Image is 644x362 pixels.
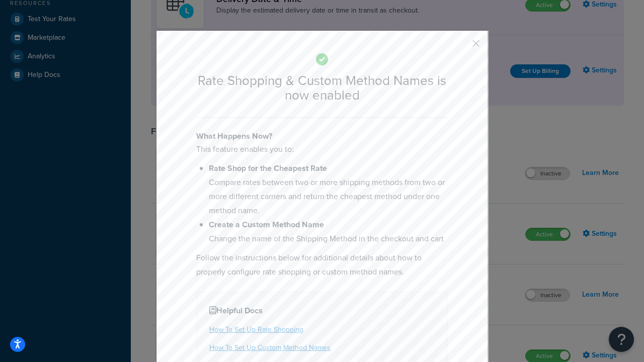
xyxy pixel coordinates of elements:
b: Rate Shop for the Cheapest Rate [209,162,327,174]
h4: What Happens Now? [196,130,448,142]
li: Compare rates between two or more shipping methods from two or more different carriers and return... [209,161,448,218]
b: Create a Custom Method Name [209,219,324,230]
p: Follow the instructions below for additional details about how to properly configure rate shoppin... [196,251,448,279]
a: How To Set Up Rate Shopping [209,324,303,335]
li: Change the name of the Shipping Method in the checkout and cart [209,218,448,246]
h4: Helpful Docs [209,305,435,317]
p: This feature enables you to: [196,142,448,156]
h2: Rate Shopping & Custom Method Names is now enabled [196,73,448,102]
a: How To Set Up Custom Method Names [209,342,331,353]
